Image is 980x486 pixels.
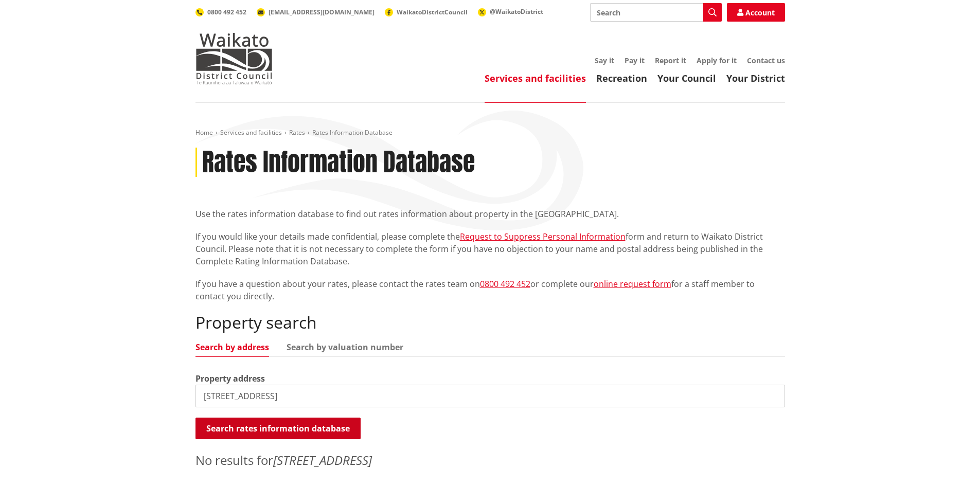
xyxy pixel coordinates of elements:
input: Search input [590,3,722,22]
a: Report it [655,56,686,65]
label: Property address [195,372,265,385]
span: [EMAIL_ADDRESS][DOMAIN_NAME] [269,8,375,16]
button: Search rates information database [195,418,361,439]
nav: breadcrumb [195,129,785,137]
a: 0800 492 452 [480,278,530,290]
span: @WaikatoDistrict [490,7,543,16]
a: Request to Suppress Personal Information [460,231,626,242]
a: 0800 492 452 [195,8,246,16]
h2: Property search [195,313,785,332]
a: Recreation [596,72,647,84]
p: No results for [195,451,785,470]
a: Say it [595,56,614,65]
a: Home [195,128,213,137]
p: Use the rates information database to find out rates information about property in the [GEOGRAPHI... [195,208,785,220]
a: Your Council [657,72,716,84]
a: Pay it [625,56,645,65]
a: online request form [594,278,671,290]
img: Waikato District Council - Te Kaunihera aa Takiwaa o Waikato [195,33,273,84]
a: Search by address [195,343,269,351]
a: Services and facilities [485,72,586,84]
a: Your District [726,72,785,84]
a: Search by valuation number [287,343,403,351]
iframe: Messenger Launcher [933,443,970,480]
a: WaikatoDistrictCouncil [385,8,468,16]
span: WaikatoDistrictCouncil [397,8,468,16]
a: Services and facilities [220,128,282,137]
h1: Rates Information Database [202,148,475,177]
a: [EMAIL_ADDRESS][DOMAIN_NAME] [257,8,375,16]
span: Rates Information Database [312,128,393,137]
a: Account [727,3,785,22]
a: @WaikatoDistrict [478,7,543,16]
input: e.g. Duke Street NGARUAWAHIA [195,385,785,407]
a: Rates [289,128,305,137]
p: If you would like your details made confidential, please complete the form and return to Waikato ... [195,230,785,267]
p: If you have a question about your rates, please contact the rates team on or complete our for a s... [195,278,785,302]
a: Contact us [747,56,785,65]
em: [STREET_ADDRESS] [273,452,372,469]
span: 0800 492 452 [207,8,246,16]
a: Apply for it [697,56,737,65]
